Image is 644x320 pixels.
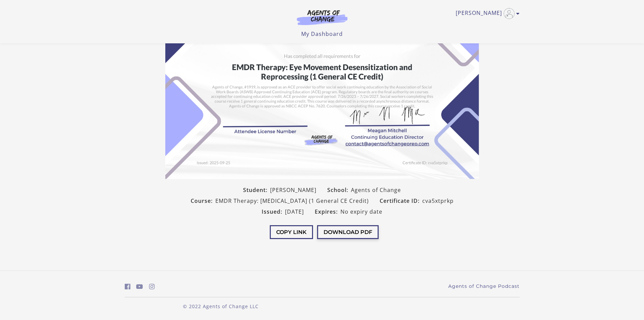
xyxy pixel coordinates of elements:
span: Course: [191,197,215,205]
span: cva5xtprkp [422,197,454,205]
a: Toggle menu [456,8,516,19]
a: My Dashboard [301,30,343,38]
i: https://www.instagram.com/agentsofchangeprep/ (Open in a new window) [149,283,155,290]
a: https://www.facebook.com/groups/aswbtestprep (Open in a new window) [125,282,130,292]
span: Agents of Change [351,186,401,194]
a: https://www.instagram.com/agentsofchangeprep/ (Open in a new window) [149,282,155,292]
span: Student: [243,186,270,194]
a: Agents of Change Podcast [448,283,520,290]
span: No expiry date [340,208,382,216]
a: https://www.youtube.com/c/AgentsofChangeTestPrepbyMeaganMitchell (Open in a new window) [136,282,143,292]
img: Agents of Change Logo [290,9,355,25]
span: [PERSON_NAME] [270,186,316,194]
span: Expires: [315,208,340,216]
span: School: [327,186,351,194]
span: EMDR Therapy: [MEDICAL_DATA] (1 General CE Credit) [215,197,369,205]
span: Issued: [262,208,285,216]
span: [DATE] [285,208,304,216]
i: https://www.youtube.com/c/AgentsofChangeTestPrepbyMeaganMitchell (Open in a new window) [136,283,143,290]
button: Copy Link [270,225,313,239]
span: Certificate ID: [380,197,422,205]
button: Download PDF [317,225,379,239]
p: © 2022 Agents of Change LLC [125,303,317,310]
i: https://www.facebook.com/groups/aswbtestprep (Open in a new window) [125,283,130,290]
